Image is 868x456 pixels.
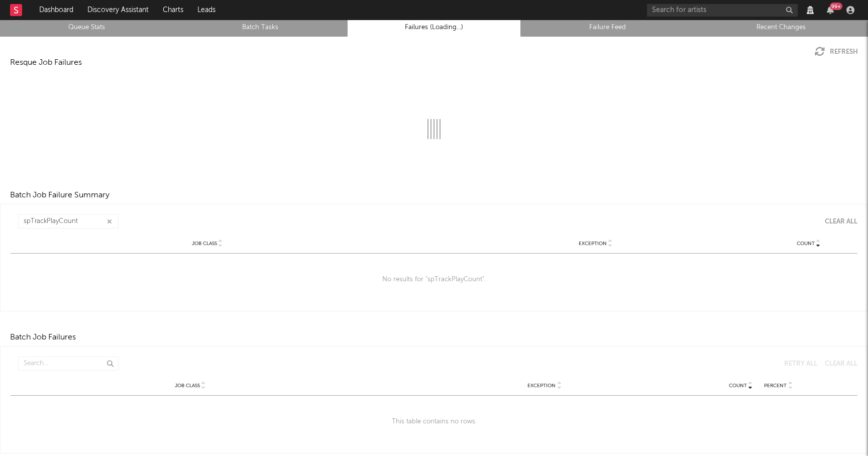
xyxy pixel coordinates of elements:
a: Recent Changes [700,22,862,34]
button: Clear All [817,218,857,225]
div: Retry All [784,361,817,367]
div: No results for " spTrackPlayCount ". [11,254,857,306]
div: Clear All [825,361,857,367]
a: Batch Tasks [179,22,342,34]
input: Search... [18,357,119,371]
input: Search for artists [647,4,798,17]
a: Failures (Loading...) [353,22,515,34]
a: Failure Feed [526,22,689,34]
button: Retry All [777,361,817,367]
div: This table contains no rows. [11,396,857,448]
span: Exception [527,383,556,389]
button: Clear All [817,361,857,367]
button: Refresh [815,47,858,57]
a: Queue Stats [6,22,168,34]
span: Count [797,241,815,247]
span: Count [729,383,747,389]
button: 99+ [827,6,834,14]
span: Job Class [192,241,217,247]
span: Exception [579,241,607,247]
div: Resque Job Failures [10,57,82,69]
span: Job Class [175,383,200,389]
div: 99 + [830,3,842,10]
input: Search... [18,214,119,229]
div: Batch Job Failures [10,331,76,344]
span: Percent [764,383,787,389]
div: Clear All [825,218,857,225]
div: Batch Job Failure Summary [10,189,110,201]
